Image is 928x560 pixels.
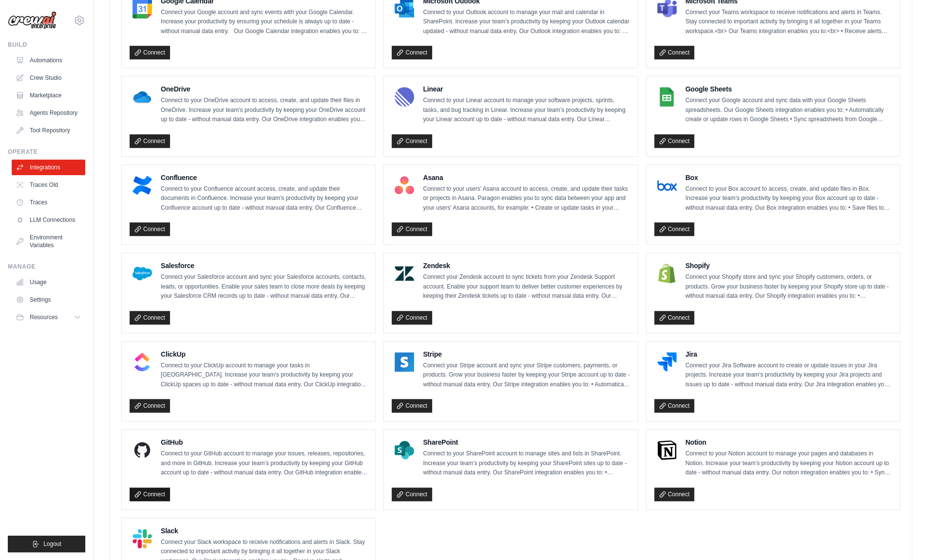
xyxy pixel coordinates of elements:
a: Agents Repository [12,105,85,121]
img: Linear Logo [395,87,414,107]
div: Manage [8,263,85,271]
img: OneDrive Logo [133,87,152,107]
h4: Asana [423,173,629,182]
h4: SharePoint [423,437,629,447]
a: Connect [654,222,695,236]
span: Resources [30,313,57,321]
h4: ClickUp [161,349,367,359]
a: Marketplace [12,88,85,103]
a: Connect [392,222,432,236]
h4: OneDrive [161,84,367,94]
p: Connect to your ClickUp account to manage your tasks in [GEOGRAPHIC_DATA]. Increase your team’s p... [161,361,367,390]
img: SharePoint Logo [395,440,414,460]
a: Connect [654,488,695,501]
a: Usage [12,274,85,290]
span: Logout [43,540,61,548]
a: Connect [130,46,170,59]
h4: Box [685,173,892,182]
button: Logout [8,536,85,552]
a: Traces Old [12,177,85,193]
h4: Jira [685,349,892,359]
p: Connect to your Outlook account to manage your mail and calendar in SharePoint. Increase your tea... [423,8,629,36]
a: Settings [12,292,85,307]
h4: Salesforce [161,261,367,271]
a: Connect [130,222,170,236]
img: Salesforce Logo [133,264,152,283]
a: Traces [12,195,85,210]
p: Connect your Salesforce account and sync your Salesforce accounts, contacts, leads, or opportunit... [161,272,367,301]
p: Connect to your Confluence account access, create, and update their documents in Confluence. Incr... [161,184,367,213]
p: Connect your Teams workspace to receive notifications and alerts in Teams. Stay connected to impo... [685,8,892,36]
a: Connect [392,134,432,148]
img: Jira Logo [657,352,677,372]
div: Build [8,41,85,49]
button: Resources [12,309,85,325]
p: Connect your Stripe account and sync your Stripe customers, payments, or products. Grow your busi... [423,361,629,390]
a: Connect [130,488,170,501]
a: Connect [654,134,695,148]
p: Connect to your SharePoint account to manage sites and lists in SharePoint. Increase your team’s ... [423,449,629,478]
img: Notion Logo [657,440,677,460]
h4: Stripe [423,349,629,359]
p: Connect to your Box account to access, create, and update files in Box. Increase your team’s prod... [685,184,892,213]
a: Connect [654,46,695,59]
img: Zendesk Logo [395,264,414,283]
a: Connect [392,46,432,59]
h4: Linear [423,84,629,94]
a: Integrations [12,160,85,175]
a: LLM Connections [12,212,85,228]
img: Shopify Logo [657,264,677,283]
a: Connect [654,399,695,413]
p: Connect to your OneDrive account to access, create, and update their files in OneDrive. Increase ... [161,96,367,125]
img: Slack Logo [133,529,152,548]
h4: Slack [161,526,367,536]
p: Connect to your GitHub account to manage your issues, releases, repositories, and more in GitHub.... [161,449,367,478]
img: Google Sheets Logo [657,87,677,107]
a: Connect [130,311,170,325]
p: Connect your Google account and sync events with your Google Calendar. Increase your productivity... [161,8,367,36]
a: Connect [130,399,170,413]
p: Connect to your Linear account to manage your software projects, sprints, tasks, and bug tracking... [423,96,629,125]
div: Operate [8,148,85,156]
h4: Google Sheets [685,84,892,94]
h4: Notion [685,437,892,447]
a: Connect [130,134,170,148]
img: Asana Logo [395,176,414,195]
p: Connect to your Notion account to manage your pages and databases in Notion. Increase your team’s... [685,449,892,478]
p: Connect your Shopify store and sync your Shopify customers, orders, or products. Grow your busine... [685,272,892,301]
img: GitHub Logo [133,440,152,460]
p: Connect your Zendesk account to sync tickets from your Zendesk Support account. Enable your suppo... [423,272,629,301]
a: Automations [12,53,85,68]
h4: Shopify [685,261,892,271]
img: Logo [8,11,57,30]
a: Connect [654,311,695,325]
a: Tool Repository [12,123,85,138]
h4: GitHub [161,437,367,447]
a: Connect [392,399,432,413]
h4: Confluence [161,173,367,182]
img: Confluence Logo [133,176,152,195]
p: Connect to your users’ Asana account to access, create, and update their tasks or projects in Asa... [423,184,629,213]
a: Connect [392,311,432,325]
a: Connect [392,488,432,501]
a: Crew Studio [12,70,85,86]
h4: Zendesk [423,261,629,271]
img: Box Logo [657,176,677,195]
img: Stripe Logo [395,352,414,372]
p: Connect your Google account and sync data with your Google Sheets spreadsheets. Our Google Sheets... [685,96,892,125]
p: Connect your Jira Software account to create or update issues in your Jira projects. Increase you... [685,361,892,390]
img: ClickUp Logo [133,352,152,372]
a: Environment Variables [12,230,85,253]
